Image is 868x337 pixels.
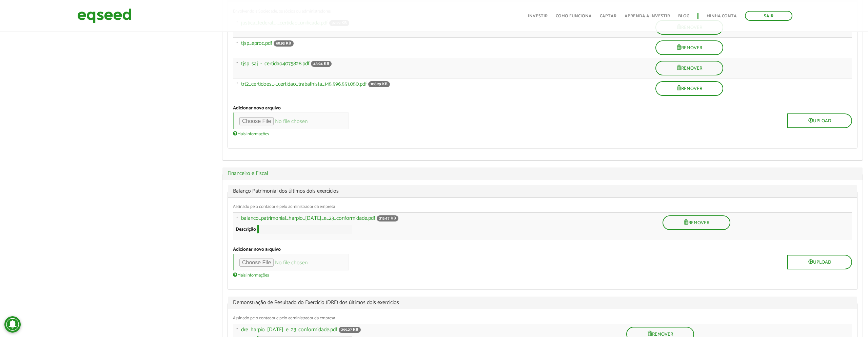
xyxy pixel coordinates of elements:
[241,82,367,87] a: trt2_certidoes_-_certidao_trabalhista_145.596.551.050.pdf
[241,216,375,221] a: balanco_patrimonial_harpio_[DATE]_e_23_conformidade.pdf
[787,255,852,269] button: Upload
[655,40,723,55] button: Remover
[233,205,852,209] div: Assinado pelo contador e pelo administrador da empresa
[241,41,272,46] a: tjsp_eproc.pdf
[241,327,337,333] a: dre_harpio_[DATE]_e_23_conformidade.pdf
[787,113,852,128] button: Upload
[236,227,256,232] label: Descrição
[707,14,737,18] a: Minha conta
[274,40,294,47] span: 68.93 KB
[241,61,310,67] a: tjsp_saj_-_certidao4075828.pdf
[233,272,269,278] a: Mais informações
[230,215,241,225] a: Arraste para reordenar
[311,61,332,67] span: 43.94 KB
[745,11,792,21] a: Sair
[368,81,390,87] span: 108.29 KB
[233,247,281,252] label: Adicionar novo arquivo
[625,14,670,18] a: Aprenda a investir
[77,7,132,25] img: EqSeed
[230,61,241,70] a: Arraste para reordenar
[230,81,241,90] a: Arraste para reordenar
[230,40,241,50] a: Arraste para reordenar
[663,215,730,230] button: Remover
[678,14,689,18] a: Blog
[230,327,241,336] a: Arraste para reordenar
[600,14,616,18] a: Captar
[233,300,852,305] span: Demonstração de Resultado do Exercício (DRE) dos últimos dois exercícios
[377,215,398,221] span: 315.47 KB
[233,131,269,136] a: Mais informações
[556,14,592,18] a: Como funciona
[233,106,281,111] label: Adicionar novo arquivo
[233,316,852,320] div: Assinado pelo contador e pelo administrador da empresa
[655,81,723,96] button: Remover
[233,189,852,194] span: Balanço Patrimonial dos últimos dois exercícios
[528,14,548,18] a: Investir
[339,327,361,333] span: 299.27 KB
[655,61,723,75] button: Remover
[228,171,857,176] a: Financeiro e Fiscal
